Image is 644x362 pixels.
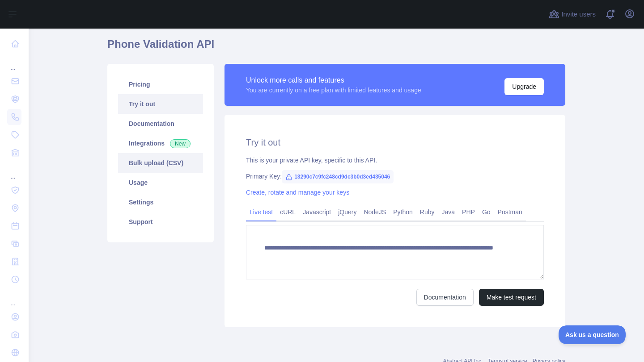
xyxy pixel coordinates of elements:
iframe: Toggle Customer Support [559,325,626,344]
div: ... [7,289,21,307]
a: cURL [276,205,299,219]
span: New [170,139,191,148]
span: Invite users [561,9,596,20]
a: Documentation [118,114,203,133]
span: 13290c7c9fc248cd9dc3b0d3ed435046 [282,170,394,183]
a: Bulk upload (CSV) [118,153,203,173]
a: Java [438,205,459,219]
a: Create, rotate and manage your keys [246,189,349,196]
a: Try it out [118,94,203,114]
div: ... [7,162,21,180]
a: Go [479,205,494,219]
div: This is your private API key, specific to this API. [246,156,544,165]
a: Integrations New [118,133,203,153]
a: Support [118,212,203,232]
a: Settings [118,192,203,212]
h1: Phone Validation API [107,37,565,58]
button: Make test request [479,289,544,306]
a: NodeJS [360,205,390,219]
button: Invite users [547,7,597,21]
div: You are currently on a free plan with limited features and usage [246,86,421,95]
div: Unlock more calls and features [246,75,421,86]
a: Live test [246,205,276,219]
a: Pricing [118,75,203,94]
button: Upgrade [504,78,544,95]
a: Javascript [299,205,335,219]
a: Documentation [416,289,474,306]
a: PHP [458,205,479,219]
div: Primary Key: [246,172,544,181]
a: Python [390,205,416,219]
a: jQuery [335,205,360,219]
a: Ruby [416,205,438,219]
h2: Try it out [246,136,544,149]
div: ... [7,54,21,71]
a: Usage [118,173,203,192]
a: Postman [494,205,526,219]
